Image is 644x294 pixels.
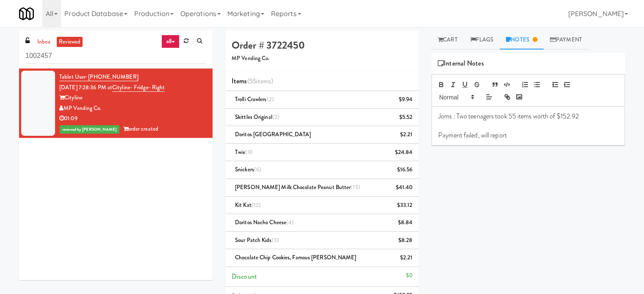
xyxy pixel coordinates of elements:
[438,131,618,140] p: Payment failed, will report
[400,129,413,140] div: $2.21
[19,6,34,21] img: Micromart
[272,236,279,244] span: (3)
[235,218,294,226] span: Doritos Nacho Cheese
[59,93,206,103] div: Cityline
[235,201,261,209] span: Kit Kat
[232,272,257,281] span: Discount
[232,55,412,62] h5: MP Vending Co.
[431,30,464,49] a: Cart
[399,112,413,123] div: $5.52
[438,57,484,70] span: Internal Notes
[123,125,158,133] span: order created
[438,112,618,121] p: Joms : Two teenagers took 55 items worth of $152.92
[235,183,360,191] span: [PERSON_NAME] Milk Chocolate Peanut Butter
[254,165,261,173] span: (6)
[235,253,356,261] span: Chocolate Chip Cookies, Famous [PERSON_NAME]
[232,40,412,51] h4: Order # 3722450
[398,217,413,228] div: $8.84
[57,37,83,47] a: reviewed
[400,253,413,263] div: $2.21
[235,130,311,138] span: Doritos [GEOGRAPHIC_DATA]
[112,83,165,92] a: Cityline- Fridge- Right
[235,236,279,244] span: Sour Patch Kids
[247,76,274,86] span: (55 )
[256,76,271,86] ng-pluralize: items
[395,147,412,158] div: $24.84
[464,30,500,49] a: Flags
[161,35,179,48] a: all
[544,30,589,49] a: Payment
[395,182,412,193] div: $41.40
[59,83,112,91] span: [DATE] 7:28:36 PM at
[60,125,119,134] span: reviewed by [PERSON_NAME]
[272,113,279,121] span: (2)
[59,73,138,81] a: Tablet User· [PHONE_NUMBER]
[25,48,206,64] input: Search vision orders
[351,183,360,191] span: (15)
[267,95,274,103] span: (2)
[398,235,413,246] div: $8.28
[399,94,413,105] div: $9.94
[59,103,206,114] div: MP Vending Co.
[500,30,544,49] a: Notes
[397,165,412,175] div: $16.56
[286,218,294,226] span: (4)
[235,113,279,121] span: Skittles Original
[19,69,213,138] li: Tablet User· [PHONE_NUMBER][DATE] 7:28:36 PM atCityline- Fridge- RightCitylineMP Vending Co.01:09...
[59,113,206,124] div: 01:09
[232,76,273,86] span: Items
[397,200,412,211] div: $33.12
[406,270,412,281] div: $0
[235,148,253,156] span: Twix
[245,148,252,156] span: (9)
[252,201,261,209] span: (12)
[235,95,274,103] span: Trolli Crawlers
[35,37,53,47] a: inbox
[235,165,261,173] span: Snickers
[86,73,138,81] span: · [PHONE_NUMBER]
